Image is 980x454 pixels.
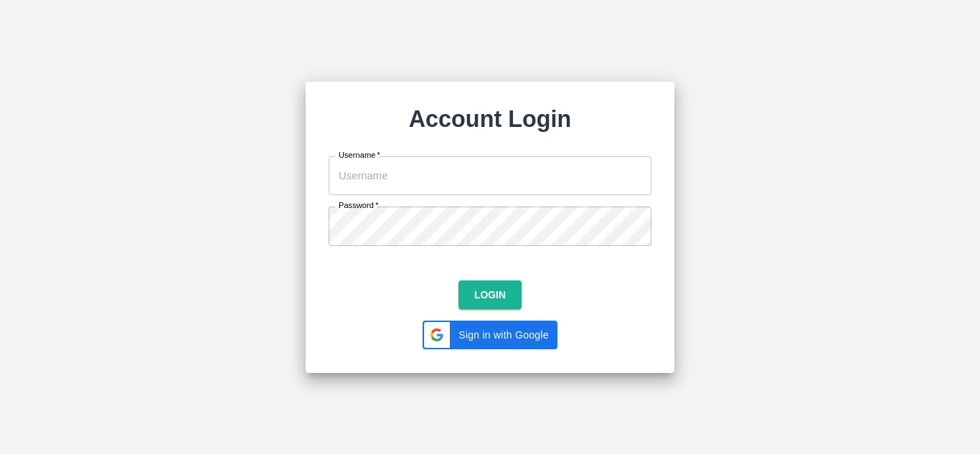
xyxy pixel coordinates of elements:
[458,280,522,309] button: Login
[458,328,548,343] span: Sign in with Google
[423,321,557,349] div: Sign in with Google
[409,106,572,132] strong: Account Login
[329,156,651,195] input: Username
[339,150,380,161] label: Username
[339,200,378,212] label: Password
